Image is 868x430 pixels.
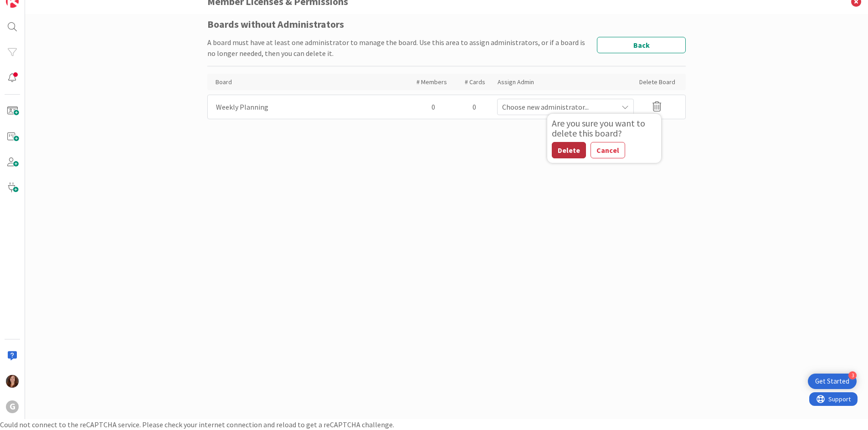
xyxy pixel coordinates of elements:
[19,1,41,12] span: Support
[591,142,625,158] button: Cancel
[216,103,268,111] span: Weekly Planning
[411,74,452,90] div: # Members
[207,19,686,30] h1: Boards without Administrators
[216,74,409,90] div: Board
[808,374,857,389] div: Open Get Started checklist, remaining modules: 3
[473,103,476,111] span: 0
[454,74,495,90] div: # Cards
[848,371,857,379] div: 3
[637,74,678,90] div: Delete Board
[552,142,586,158] button: Delete
[498,74,634,90] div: Assign Admin
[502,101,618,112] span: Choose new administrator...
[552,118,657,138] div: Are you sure you want to delete this board?
[207,37,592,59] span: A board must have at least one administrator to manage the board. Use this area to assign adminis...
[597,37,686,53] button: Back
[431,103,435,111] span: 0
[6,400,19,413] div: G
[6,375,19,388] img: CA
[815,377,849,386] div: Get Started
